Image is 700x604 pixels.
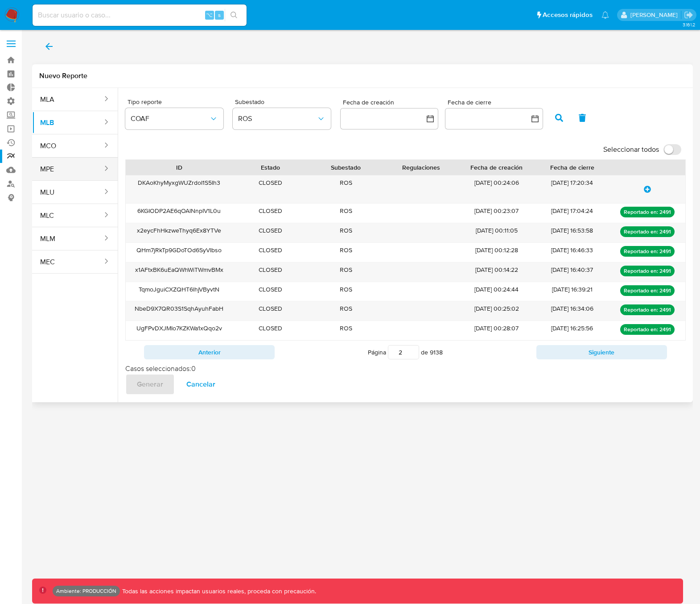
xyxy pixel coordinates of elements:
span: ⌥ [206,11,213,19]
a: Notificaciones [601,11,609,19]
p: Todas las acciones impactan usuarios reales, proceda con precaución. [120,587,316,596]
span: Accesos rápidos [543,10,593,20]
p: Ambiente: PRODUCCIÓN [56,589,116,593]
span: s [218,11,221,19]
input: Buscar usuario o caso... [33,9,247,21]
button: search-icon [225,9,243,21]
p: yamil.zavala@mercadolibre.com [630,11,681,19]
a: Salir [684,10,693,20]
